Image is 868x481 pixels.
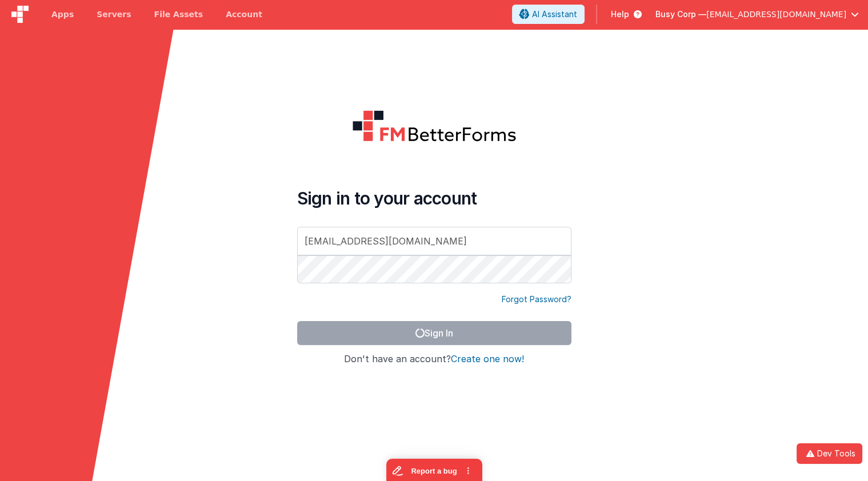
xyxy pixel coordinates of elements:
[655,9,859,20] button: Busy Corp — [EMAIL_ADDRESS][DOMAIN_NAME]
[154,9,203,20] span: File Assets
[297,321,571,345] button: Sign In
[532,9,577,20] span: AI Assistant
[706,9,846,20] span: [EMAIL_ADDRESS][DOMAIN_NAME]
[797,443,862,464] button: Dev Tools
[297,188,571,209] h4: Sign in to your account
[297,227,571,255] input: Email Address
[502,294,571,305] a: Forgot Password?
[297,354,571,364] h4: Don't have an account?
[97,9,131,20] span: Servers
[512,5,585,24] button: AI Assistant
[611,9,629,20] span: Help
[655,9,706,20] span: Busy Corp —
[51,9,74,20] span: Apps
[451,354,524,364] button: Create one now!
